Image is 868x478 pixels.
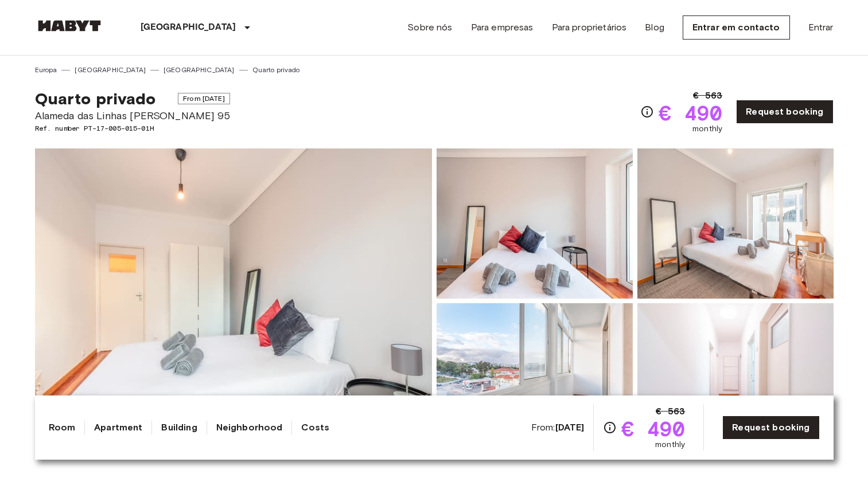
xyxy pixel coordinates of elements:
[141,21,236,34] p: [GEOGRAPHIC_DATA]
[655,439,685,450] span: monthly
[178,93,230,104] span: From [DATE]
[35,108,230,123] span: Alameda das Linhas [PERSON_NAME] 95
[621,418,685,439] span: € 490
[437,303,633,453] img: Picture of unit PT-17-005-015-01H
[552,21,627,34] a: Para proprietários
[252,65,300,75] a: Quarto privado
[35,20,104,32] img: Habyt
[161,421,197,434] a: Building
[659,103,722,123] span: € 490
[693,89,722,103] span: € 563
[637,303,834,453] img: Picture of unit PT-17-005-015-01H
[35,89,156,108] span: Quarto privado
[683,15,790,40] a: Entrar em contacto
[637,148,834,299] img: Picture of unit PT-17-005-015-01H
[531,421,585,434] span: From:
[603,421,617,434] svg: Check cost overview for full price breakdown. Please note that discounts apply to new joiners onl...
[216,421,283,434] a: Neighborhood
[555,422,585,433] b: [DATE]
[656,405,685,418] span: € 563
[49,421,76,434] a: Room
[437,148,633,299] img: Picture of unit PT-17-005-015-01H
[164,65,235,75] a: [GEOGRAPHIC_DATA]
[94,421,142,434] a: Apartment
[35,123,230,134] span: Ref. number PT-17-005-015-01H
[640,105,654,119] svg: Check cost overview for full price breakdown. Please note that discounts apply to new joiners onl...
[35,65,57,75] a: Europa
[75,65,146,75] a: [GEOGRAPHIC_DATA]
[808,21,834,34] a: Entrar
[407,21,452,34] a: Sobre nós
[645,21,664,34] a: Blog
[722,416,819,440] a: Request booking
[301,421,329,434] a: Costs
[471,21,534,34] a: Para empresas
[35,148,432,453] img: Marketing picture of unit PT-17-005-015-01H
[736,100,833,124] a: Request booking
[692,123,722,135] span: monthly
